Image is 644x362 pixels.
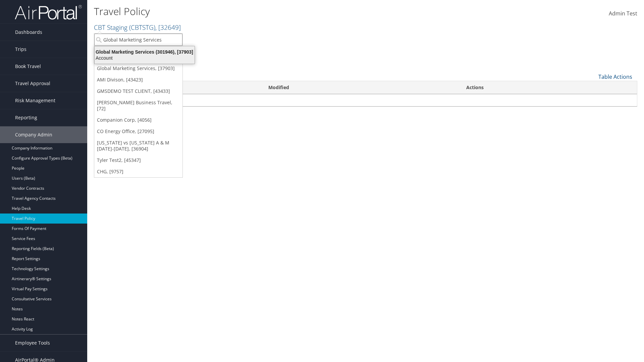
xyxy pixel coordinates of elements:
[15,4,82,20] img: airportal-logo.png
[15,126,52,143] span: Company Admin
[609,3,637,24] a: Admin Test
[94,94,637,106] td: No data available in table
[94,23,181,32] a: CBT Staging
[15,109,37,126] span: Reporting
[598,73,632,80] a: Table Actions
[94,74,182,85] a: AMI Divison, [43423]
[15,24,42,41] span: Dashboards
[91,49,199,55] div: Global Marketing Services (301946), [37903]
[15,92,55,109] span: Risk Management
[94,85,182,97] a: GMSDEMO TEST CLIENT, [43433]
[94,114,182,126] a: Companion Corp, [4056]
[15,75,50,92] span: Travel Approval
[609,10,637,17] span: Admin Test
[94,34,182,46] input: Search Accounts
[94,4,456,18] h1: Travel Policy
[155,23,181,32] span: , [ 32649 ]
[15,41,26,58] span: Trips
[15,335,50,351] span: Employee Tools
[460,81,637,94] th: Actions
[94,166,182,177] a: CHG, [9757]
[94,155,182,166] a: Tyler Test2, [45347]
[94,63,182,74] a: Global Marketing Services, [37903]
[94,137,182,155] a: [US_STATE] vs [US_STATE] A & M [DATE]-[DATE], [36904]
[91,55,199,61] div: Account
[129,23,155,32] span: ( CBTSTG )
[94,97,182,114] a: [PERSON_NAME] Business Travel, [72]
[15,58,41,75] span: Book Travel
[262,81,461,94] th: Modified: activate to sort column ascending
[94,126,182,137] a: CO Energy Office, [27095]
